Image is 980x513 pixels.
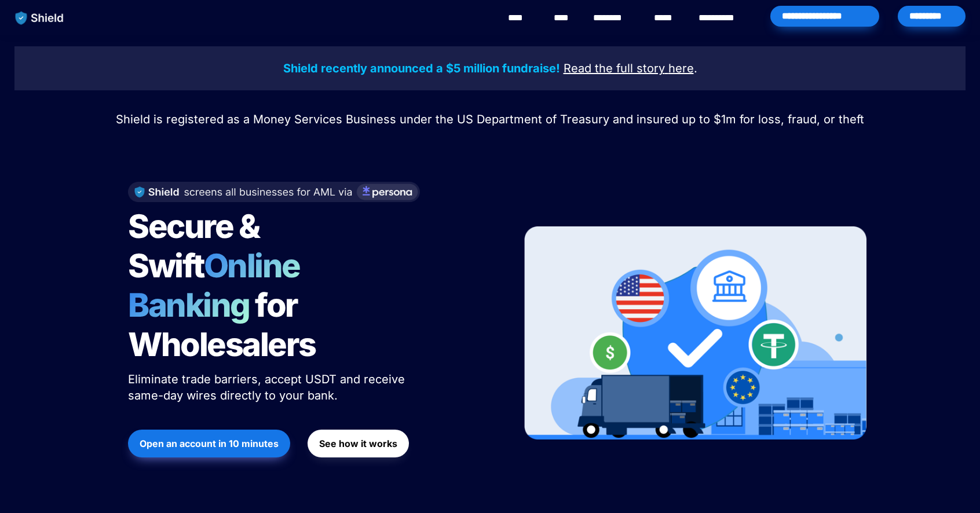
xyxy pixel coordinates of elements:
[116,112,864,126] span: Shield is registered as a Money Services Business under the US Department of Treasury and insured...
[128,372,408,402] span: Eliminate trade barriers, accept USDT and receive same-day wires directly to your bank.
[128,430,290,457] button: Open an account in 10 minutes
[128,424,290,463] a: Open an account in 10 minutes
[140,438,279,449] strong: Open an account in 10 minutes
[564,63,665,75] a: Read the full story
[128,246,312,325] span: Online Banking
[128,207,265,285] span: Secure & Swift
[308,430,409,457] button: See how it works
[283,61,560,75] strong: Shield recently announced a $5 million fundraise!
[694,61,697,75] span: .
[319,438,397,449] strong: See how it works
[10,6,70,30] img: website logo
[564,61,665,75] u: Read the full story
[668,63,694,75] a: here
[128,285,316,364] span: for Wholesalers
[668,61,694,75] u: here
[308,424,409,463] a: See how it works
